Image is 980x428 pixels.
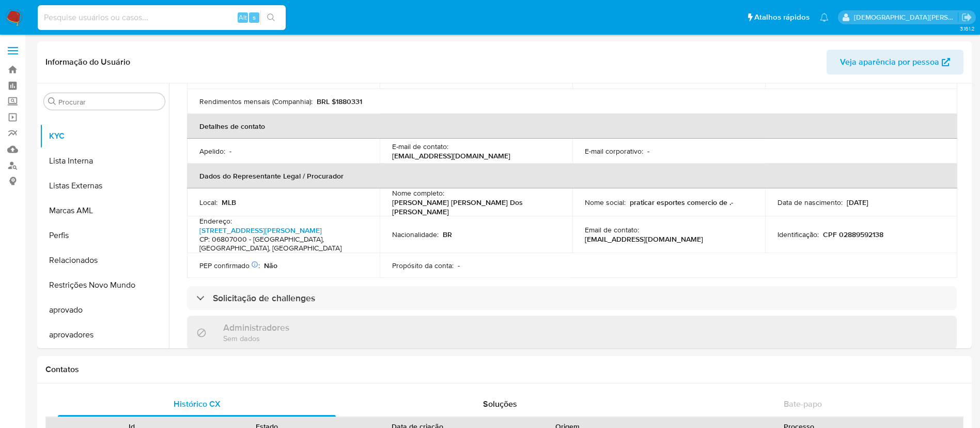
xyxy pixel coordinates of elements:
p: Identificação : [777,230,819,239]
th: Detalhes de contato [187,114,957,139]
p: [EMAIL_ADDRESS][DOMAIN_NAME] [585,234,703,244]
p: [EMAIL_ADDRESS][DOMAIN_NAME] [392,151,510,160]
span: s [253,12,256,22]
p: - [647,146,649,156]
th: Dados do Representante Legal / Procurador [187,164,957,188]
p: E-mail corporativo : [585,146,643,156]
p: praticar esportes comercio de .- [630,198,733,207]
p: Rendimentos mensais (Companhia) : [199,97,313,106]
span: Veja aparência por pessoa [840,50,939,75]
button: Procurar [48,97,56,106]
button: search-icon [260,10,282,25]
p: E-mail de contato : [392,142,448,151]
h1: Contatos [45,364,963,375]
p: Nome social : [585,198,626,207]
span: Soluções [483,398,517,410]
p: Email de contato : [585,225,639,234]
span: Bate-papo [784,398,822,410]
p: Nacionalidade : [392,230,439,239]
h4: CP: 06807000 - [GEOGRAPHIC_DATA], [GEOGRAPHIC_DATA], [GEOGRAPHIC_DATA] [199,235,363,253]
h3: Administradores [223,322,289,333]
button: aprovadores [40,322,169,347]
input: Procurar [58,97,161,107]
p: Propósito da conta : [392,261,454,270]
p: CPF 02889592138 [823,230,883,239]
div: AdministradoresSem dados [187,316,957,349]
p: [PERSON_NAME] [PERSON_NAME] Dos [PERSON_NAME] [392,198,556,216]
div: Solicitação de challenges [187,286,957,310]
span: Atalhos rápidos [754,12,810,23]
a: [STREET_ADDRESS][PERSON_NAME] [199,225,322,235]
p: Local : [199,198,217,207]
input: Pesquise usuários ou casos... [38,11,286,24]
p: BRL $1880331 [317,97,362,106]
button: Relacionados [40,248,169,273]
p: MLB [222,198,236,207]
button: Marcas AML [40,198,169,223]
p: Sem dados [223,333,289,343]
button: KYC [40,124,169,149]
p: - [458,261,460,270]
p: [DATE] [847,198,868,207]
p: Data de nascimento : [777,198,843,207]
p: Nome completo : [392,188,444,198]
h1: Informação do Usuário [45,57,130,67]
a: Notificações [820,13,829,22]
a: Sair [961,12,972,23]
button: Perfis [40,223,169,248]
h3: Solicitação de challenges [213,292,315,304]
p: - [229,146,231,156]
p: BR [443,230,452,239]
button: Lista Interna [40,149,169,173]
p: thais.asantos@mercadolivre.com [854,12,958,22]
span: Alt [239,12,247,22]
p: PEP confirmado : [199,261,260,270]
p: Apelido : [199,146,225,156]
span: Histórico CX [174,398,221,410]
button: aprovado [40,298,169,322]
button: Listas Externas [40,173,169,198]
p: Não [264,261,277,270]
button: Restrições Novo Mundo [40,273,169,298]
p: Endereço : [199,216,232,226]
button: Veja aparência por pessoa [827,50,963,75]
